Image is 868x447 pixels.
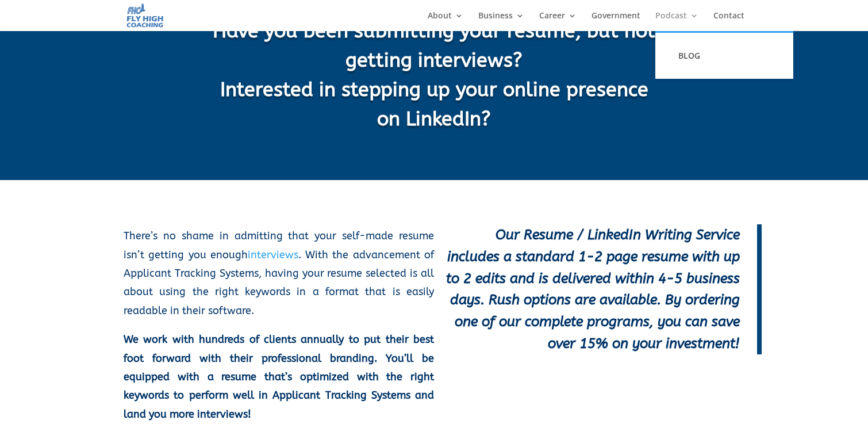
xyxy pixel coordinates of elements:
a: Podcast [655,12,698,31]
a: Career [539,12,577,31]
span: Our Resume / LinkedIn Writing Service includes a standard 1-2 page resume with up to 2 edits and ... [446,227,740,352]
span: There’s no shame in admitting that your self-made resume isn’t getting you enough . With the adva... [124,230,434,317]
a: Contact [713,12,744,31]
a: Business [478,12,524,31]
a: Government [592,12,640,31]
span: Have you been submitting your resume, but not getting interviews? [210,17,658,75]
strong: We work with hundreds of clients annually to put their best foot forward with their professional ... [124,333,434,421]
img: Fly High Coaching [126,2,164,28]
a: interviews [248,249,298,261]
a: About [428,12,463,31]
a: BLOG [667,44,782,67]
p: Interested in stepping up your online presence on LinkedIn? [210,75,658,134]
